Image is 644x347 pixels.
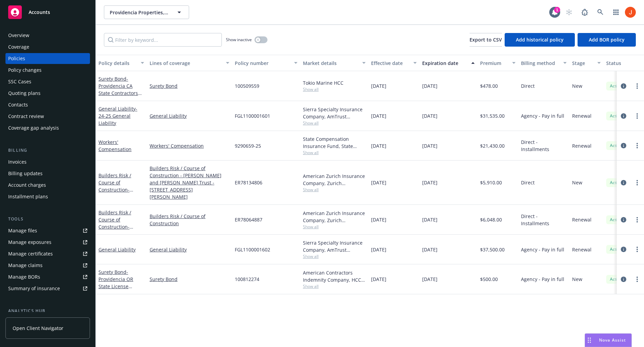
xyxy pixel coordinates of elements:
a: General Liability [98,105,137,126]
a: Surety Bond [150,276,229,283]
span: [DATE] [371,179,386,186]
span: Direct - Installments [521,138,567,153]
button: Add BOR policy [578,33,636,47]
div: Market details [303,60,358,67]
div: Tools [5,216,90,222]
span: [DATE] [422,246,438,253]
a: Accounts [5,3,90,22]
div: SSC Cases [8,76,31,87]
span: Show all [303,187,366,193]
button: Policy details [96,55,147,71]
div: Billing [5,147,90,154]
a: General Liability [98,246,136,253]
span: 9290659-25 [235,142,261,149]
button: Lines of coverage [147,55,232,71]
span: Manage exposures [5,237,90,248]
span: Export to CSV [470,36,502,43]
div: 1 [554,7,560,13]
div: Policies [8,53,25,64]
button: Providencia Properties, Inc. [104,5,189,19]
div: Manage files [8,225,37,236]
a: Surety Bond [98,76,138,103]
div: Drag to move [585,334,594,347]
div: Tokio Marine HCC [303,79,366,86]
span: Show all [303,253,366,259]
span: Accounts [29,10,50,15]
span: [DATE] [422,216,438,223]
a: Start snowing [562,5,576,19]
a: circleInformation [619,112,628,120]
span: Show all [303,150,366,155]
div: Billing method [521,60,559,67]
div: Manage BORs [8,271,40,282]
button: Stage [569,55,603,71]
span: [DATE] [371,82,386,89]
img: photo [625,7,636,18]
a: circleInformation [619,275,628,283]
a: General Liability [150,246,229,253]
div: Account charges [8,180,46,191]
a: Builders Risk / Course of Construction [98,172,142,236]
span: Agency - Pay in full [521,112,564,119]
a: Manage certificates [5,248,90,259]
a: Quoting plans [5,88,90,99]
span: ER78134806 [235,179,262,186]
a: circleInformation [619,216,628,224]
a: Invoices [5,156,90,167]
button: Add historical policy [505,33,575,47]
span: Renewal [572,216,592,223]
span: [DATE] [422,179,438,186]
span: ER78064887 [235,216,262,223]
a: more [633,82,641,90]
div: Effective date [371,60,409,67]
a: General Liability [150,112,229,119]
button: Nova Assist [585,333,632,347]
span: Show all [303,283,366,289]
a: Coverage [5,42,90,52]
a: Summary of insurance [5,283,90,294]
a: Billing updates [5,168,90,179]
span: New [572,276,582,283]
span: 100812274 [235,276,259,283]
div: Billing updates [8,168,43,179]
a: SSC Cases [5,76,90,87]
a: Policy changes [5,65,90,76]
div: Overview [8,30,29,41]
span: [DATE] [371,216,386,223]
div: American Zurich Insurance Company, Zurich Insurance Group, [GEOGRAPHIC_DATA] Assure/[GEOGRAPHIC_D... [303,210,366,224]
span: Direct [521,179,535,186]
div: Sierra Specialty Insurance Company, AmTrust Financial Services, CRC Group [303,239,366,253]
a: Contract review [5,111,90,122]
div: Sierra Specialty Insurance Company, AmTrust Financial Services, CRC Group [303,106,366,120]
a: more [633,275,641,283]
div: American Zurich Insurance Company, Zurich Insurance Group, [GEOGRAPHIC_DATA] Assure/[GEOGRAPHIC_D... [303,172,366,187]
button: Expiration date [419,55,477,71]
span: - 24-25 General Liability [98,105,137,126]
a: more [633,216,641,224]
div: Lines of coverage [150,60,222,67]
a: Manage BORs [5,271,90,282]
a: circleInformation [619,245,628,253]
span: [DATE] [422,276,438,283]
div: Expiration date [422,60,467,67]
a: Search [594,5,607,19]
a: more [633,179,641,187]
span: $21,430.00 [480,142,505,149]
span: Add BOR policy [589,36,625,43]
a: Overview [5,30,90,41]
div: Coverage gap analysis [8,122,59,133]
span: $6,048.00 [480,216,502,223]
button: Billing method [518,55,569,71]
a: Coverage gap analysis [5,122,90,133]
span: 100509559 [235,82,259,89]
span: $5,910.00 [480,179,502,186]
div: Contract review [8,111,44,122]
div: Analytics hub [5,308,90,314]
button: Effective date [368,55,419,71]
span: Active [609,246,623,252]
span: Active [609,276,623,282]
div: Quoting plans [8,88,41,99]
div: Policy number [235,60,290,67]
span: New [572,82,582,89]
span: [DATE] [371,246,386,253]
